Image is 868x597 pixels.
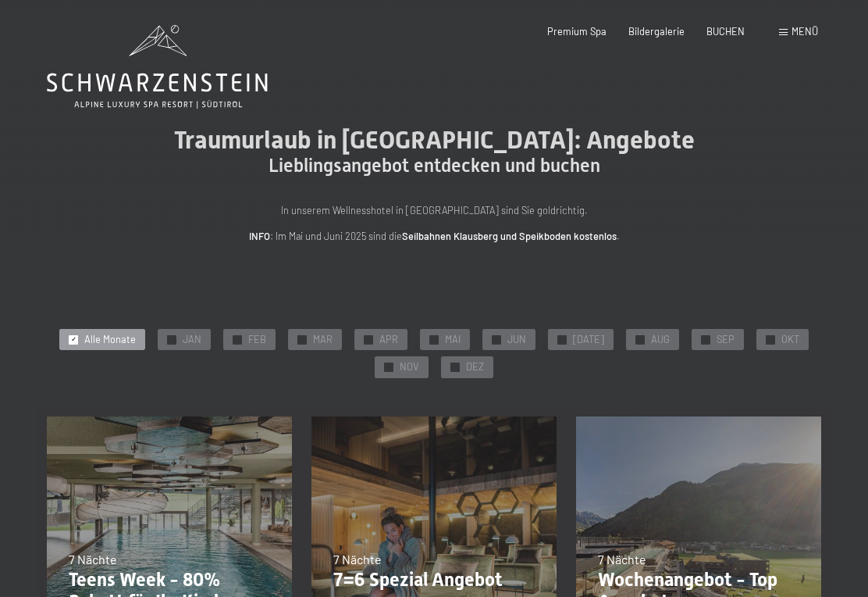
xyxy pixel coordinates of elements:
[466,360,484,374] span: DEZ
[169,335,175,344] span: ✓
[445,333,461,347] span: MAI
[706,25,745,38] a: BUCHEN
[768,335,774,344] span: ✓
[122,228,746,244] p: : Im Mai und Juni 2025 sind die .
[560,335,565,344] span: ✓
[235,335,240,344] span: ✓
[400,360,419,374] span: NOV
[183,333,201,347] span: JAN
[494,335,500,344] span: ✓
[453,363,458,372] span: ✓
[333,552,382,567] span: 7 Nächte
[432,335,437,344] span: ✓
[651,333,670,347] span: AUG
[638,335,643,344] span: ✓
[781,333,799,347] span: OKT
[71,335,76,344] span: ✓
[248,333,266,347] span: FEB
[402,230,617,242] strong: Seilbahnen Klausberg und Speikboden kostenlos
[717,333,735,347] span: SEP
[598,552,646,567] span: 7 Nächte
[174,125,695,155] span: Traumurlaub in [GEOGRAPHIC_DATA]: Angebote
[547,25,607,38] a: Premium Spa
[573,333,604,347] span: [DATE]
[122,202,746,218] p: In unserem Wellnesshotel in [GEOGRAPHIC_DATA] sind Sie goldrichtig.
[313,333,333,347] span: MAR
[84,333,136,347] span: Alle Monate
[386,363,392,372] span: ✓
[379,333,398,347] span: APR
[333,569,535,592] p: 7=6 Spezial Angebot
[249,230,270,242] strong: INFO
[703,335,709,344] span: ✓
[628,25,685,38] a: Bildergalerie
[792,25,818,38] span: Menü
[507,333,526,347] span: JUN
[69,552,117,567] span: 7 Nächte
[269,155,600,177] span: Lieblingsangebot entdecken und buchen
